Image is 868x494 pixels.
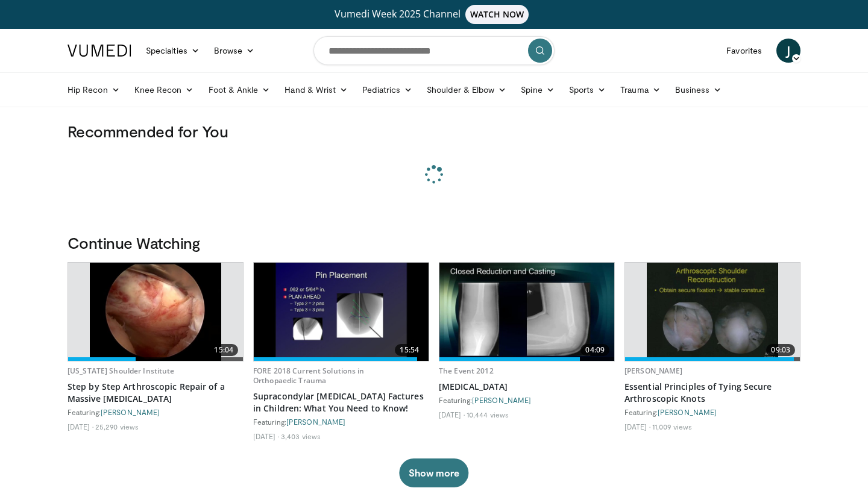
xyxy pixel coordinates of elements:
h3: Continue Watching [68,233,800,252]
li: [DATE] [68,422,93,431]
a: Step by Step Arthroscopic Repair of a Massive [MEDICAL_DATA] [68,381,244,405]
img: 7cd5bdb9-3b5e-40f2-a8f4-702d57719c06.620x360_q85_upscale.jpg [90,263,221,361]
li: [DATE] [253,431,279,441]
a: Vumedi Week 2025 ChannelWATCH NOW [69,5,799,24]
li: 11,009 views [652,422,692,431]
a: Essential Principles of Tying Secure Arthroscopic Knots [624,381,800,405]
span: 04:09 [580,344,609,356]
img: 12061_3.png.620x360_q85_upscale.jpg [647,263,778,361]
li: 10,444 views [467,410,509,419]
a: [PERSON_NAME] [658,408,717,416]
li: 25,290 views [95,422,139,431]
a: [PERSON_NAME] [286,417,345,426]
a: Hip Recon [60,78,127,102]
a: Shoulder & Elbow [420,78,514,102]
li: [DATE] [624,422,650,431]
a: Trauma [613,78,668,102]
a: FORE 2018 Current Solutions in Orthopaedic Trauma [253,366,365,386]
div: Featuring: [624,407,800,417]
a: 09:03 [625,263,800,361]
span: 09:03 [766,344,795,356]
a: Business [668,78,729,102]
span: 15:54 [395,344,424,356]
a: Spine [514,78,561,102]
a: [PERSON_NAME] [472,396,531,404]
a: [US_STATE] Shoulder Institute [68,366,174,376]
a: [MEDICAL_DATA] [439,381,615,393]
input: Search topics, interventions [313,36,555,65]
a: 15:04 [68,263,243,361]
a: 15:54 [254,263,429,361]
li: [DATE] [439,410,465,419]
a: J [776,39,800,63]
a: Sports [562,78,614,102]
a: [PERSON_NAME] [624,366,683,376]
a: [PERSON_NAME] [101,408,160,416]
a: Favorites [719,39,769,63]
a: 04:09 [439,263,614,361]
li: 3,403 views [281,431,321,441]
div: Featuring: [253,417,429,427]
a: Pediatrics [355,78,420,102]
img: O0cEsGv5RdudyPNn4xMDoxOmtxOwKG7D.620x360_q85_upscale.jpg [439,263,614,361]
a: The Event 2012 [439,366,494,376]
a: Supracondylar [MEDICAL_DATA] Factures in Children: What You Need to Know! [253,390,429,414]
a: Hand & Wrist [277,78,355,102]
button: Show more [399,458,468,487]
span: WATCH NOW [465,5,529,24]
a: Knee Recon [127,78,201,102]
img: VuMedi Logo [68,45,131,57]
h3: Recommended for You [68,122,800,141]
div: Featuring: [439,395,615,405]
span: 15:04 [209,344,238,356]
a: Specialties [139,39,207,63]
a: Foot & Ankle [201,78,278,102]
img: ef708f59-63e0-4e2e-bb19-4a6bcc0744bb.620x360_q85_upscale.jpg [254,263,429,361]
a: Browse [207,39,262,63]
div: Featuring: [68,407,244,417]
